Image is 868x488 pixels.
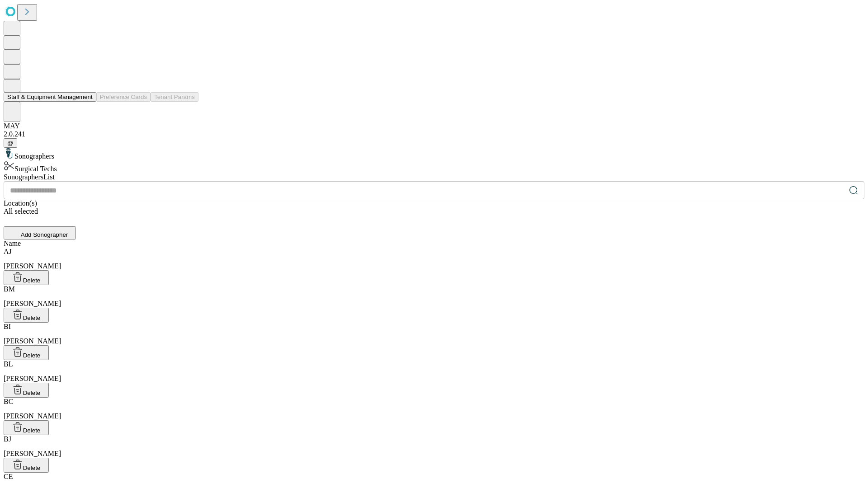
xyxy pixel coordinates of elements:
[4,248,12,255] span: AJ
[4,360,13,368] span: BL
[4,345,49,360] button: Delete
[96,92,151,102] button: Preference Cards
[4,248,864,270] div: [PERSON_NAME]
[4,398,13,405] span: BC
[4,360,864,383] div: [PERSON_NAME]
[4,226,76,239] button: Add Sonographer
[4,148,864,160] div: Sonographers
[4,323,864,345] div: [PERSON_NAME]
[21,231,68,238] span: Add Sonographer
[4,130,864,138] div: 2.0.241
[23,277,41,284] span: Delete
[4,323,11,330] span: BI
[4,270,49,285] button: Delete
[4,308,49,323] button: Delete
[4,285,864,308] div: [PERSON_NAME]
[23,352,41,359] span: Delete
[4,435,864,458] div: [PERSON_NAME]
[4,199,37,207] span: Location(s)
[4,207,864,216] div: All selected
[4,398,864,420] div: [PERSON_NAME]
[4,383,49,398] button: Delete
[23,389,41,396] span: Delete
[4,138,17,148] button: @
[4,239,864,248] div: Name
[23,427,41,434] span: Delete
[4,473,13,480] span: CE
[23,465,41,471] span: Delete
[4,173,864,181] div: Sonographers List
[4,160,864,173] div: Surgical Techs
[4,92,96,102] button: Staff & Equipment Management
[4,285,15,293] span: BM
[7,140,14,146] span: @
[4,420,49,435] button: Delete
[151,92,198,102] button: Tenant Params
[4,458,49,473] button: Delete
[4,122,864,130] div: MAY
[4,435,11,443] span: BJ
[23,314,41,321] span: Delete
